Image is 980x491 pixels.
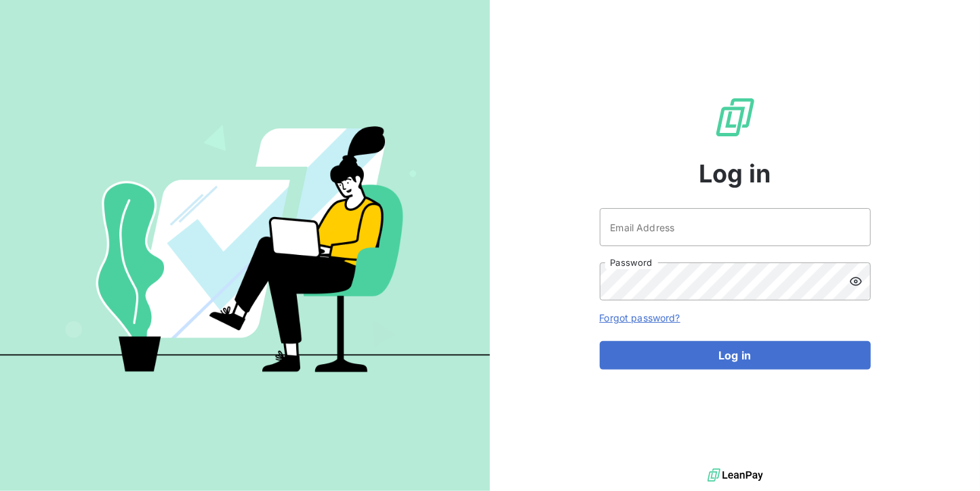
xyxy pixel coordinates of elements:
span: Log in [699,155,771,192]
button: Log in [600,341,871,370]
input: placeholder [600,208,871,246]
img: logo [708,465,763,486]
img: LeanPay Logo [714,96,757,139]
a: Forgot password? [600,312,680,323]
